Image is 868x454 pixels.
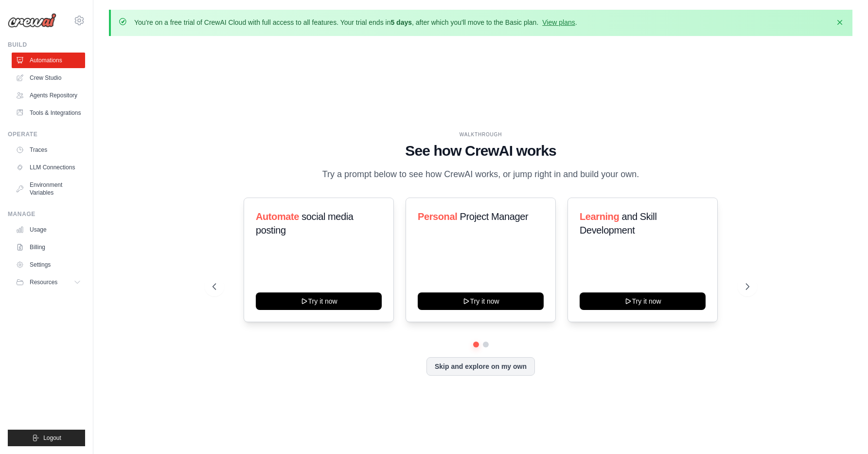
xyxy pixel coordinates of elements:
[12,53,85,68] a: Automations
[12,274,85,290] button: Resources
[426,357,535,376] button: Skip and explore on my own
[318,167,644,182] p: Try a prompt below to see how CrewAI works, or jump right in and build your own.
[8,13,56,28] img: Logo
[43,434,61,442] span: Logout
[12,70,85,86] a: Crew Studio
[418,292,544,310] button: Try it now
[8,430,85,446] button: Logout
[30,278,57,286] span: Resources
[542,18,575,26] a: View plans
[580,211,619,222] span: Learning
[8,41,85,49] div: Build
[213,142,749,160] h1: See how CrewAI works
[256,292,382,310] button: Try it now
[8,130,85,138] div: Operate
[256,211,354,236] span: social media posting
[213,131,749,138] div: WALKTHROUGH
[256,211,299,222] span: Automate
[12,177,85,200] a: Environment Variables
[12,105,85,121] a: Tools & Integrations
[580,292,706,310] button: Try it now
[580,211,656,236] span: and Skill Development
[8,210,85,218] div: Manage
[460,211,528,222] span: Project Manager
[390,18,412,26] strong: 5 days
[12,160,85,175] a: LLM Connections
[418,211,457,222] span: Personal
[12,239,85,255] a: Billing
[134,18,577,27] p: You're on a free trial of CrewAI Cloud with full access to all features. Your trial ends in , aft...
[12,88,85,103] a: Agents Repository
[12,222,85,237] a: Usage
[12,257,85,272] a: Settings
[12,142,85,158] a: Traces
